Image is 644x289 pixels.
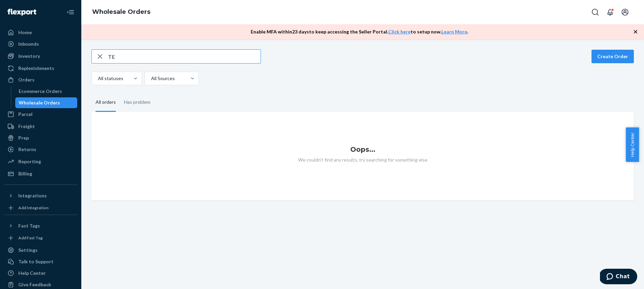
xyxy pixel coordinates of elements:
[18,29,32,36] div: Home
[19,99,60,106] div: Wholesale Orders
[18,41,39,47] div: Inbounds
[18,76,35,83] div: Orders
[18,222,40,229] div: Fast Tags
[4,39,77,49] a: Inbounds
[388,29,411,34] a: Click here
[4,27,77,38] a: Home
[15,86,78,97] a: Ecommerce Orders
[441,29,467,34] a: Learn More
[18,158,41,165] div: Reporting
[19,88,62,95] div: Ecommerce Orders
[18,247,38,254] div: Settings
[18,123,35,130] div: Freight
[4,133,77,143] a: Prep
[4,144,77,155] a: Returns
[588,5,602,19] button: Open Search Box
[18,258,54,265] div: Talk to Support
[92,8,150,16] a: Wholesale Orders
[4,220,77,231] button: Fast Tags
[87,2,156,22] ol: breadcrumbs
[4,109,77,120] a: Parcel
[4,256,77,267] button: Talk to Support
[18,192,47,199] div: Integrations
[251,28,468,35] p: Enable MFA within 23 days to keep accessing the Seller Portal. to setup now. .
[7,9,36,16] img: Flexport logo
[18,235,43,241] div: Add Fast Tag
[4,121,77,132] a: Freight
[618,5,632,19] button: Open account menu
[124,93,150,111] div: Has problem
[91,146,634,153] h1: Oops...
[4,234,77,242] a: Add Fast Tag
[18,53,40,59] div: Inventory
[108,50,261,63] input: Search orders
[4,204,77,212] a: Add Integration
[4,190,77,201] button: Integrations
[18,205,48,211] div: Add Integration
[4,74,77,85] a: Orders
[97,75,98,82] input: All statuses
[4,168,77,179] a: Billing
[18,281,51,288] div: Give Feedback
[18,111,33,118] div: Parcel
[4,51,77,62] a: Inventory
[150,75,151,82] input: All Sources
[626,127,639,162] button: Help Center
[18,170,32,177] div: Billing
[96,93,116,112] div: All orders
[18,146,36,153] div: Returns
[4,245,77,256] a: Settings
[4,63,77,74] a: Replenishments
[4,268,77,279] a: Help Center
[15,97,78,108] a: Wholesale Orders
[91,156,634,163] p: We couldn't find any results, try searching for something else
[18,270,46,276] div: Help Center
[64,5,77,19] button: Close Navigation
[591,50,634,63] button: Create Order
[18,135,29,141] div: Prep
[4,156,77,167] a: Reporting
[600,269,637,286] iframe: Opens a widget where you can chat to one of our agents
[603,5,617,19] button: Open notifications
[18,65,54,72] div: Replenishments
